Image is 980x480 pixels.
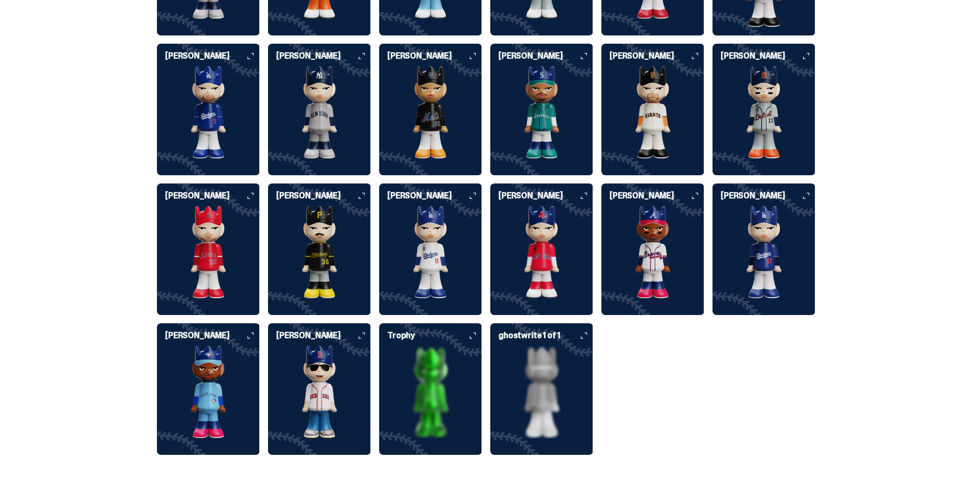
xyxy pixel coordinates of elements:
[276,192,371,200] h6: [PERSON_NAME]
[165,192,260,200] h6: [PERSON_NAME]
[276,52,371,60] h6: [PERSON_NAME]
[165,52,260,60] h6: [PERSON_NAME]
[490,346,593,438] img: card image
[610,52,704,60] h6: [PERSON_NAME]
[610,192,704,200] h6: [PERSON_NAME]
[268,206,371,299] img: card image
[498,52,593,60] h6: [PERSON_NAME]
[490,66,593,159] img: card image
[387,331,482,340] h6: Trophy
[712,206,815,299] img: card image
[379,206,482,299] img: card image
[387,52,482,60] h6: [PERSON_NAME]
[379,346,482,438] img: card image
[498,331,593,340] h6: ghostwrite 1 of 1
[165,331,260,340] h6: [PERSON_NAME]
[490,206,593,299] img: card image
[379,66,482,159] img: card image
[498,192,593,200] h6: [PERSON_NAME]
[721,52,815,60] h6: [PERSON_NAME]
[387,192,482,200] h6: [PERSON_NAME]
[157,346,260,438] img: card image
[268,346,371,438] img: card image
[268,66,371,159] img: card image
[601,206,704,299] img: card image
[721,192,815,200] h6: [PERSON_NAME]
[276,331,371,340] h6: [PERSON_NAME]
[712,66,815,159] img: card image
[601,66,704,159] img: card image
[157,206,260,299] img: card image
[157,66,260,159] img: card image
